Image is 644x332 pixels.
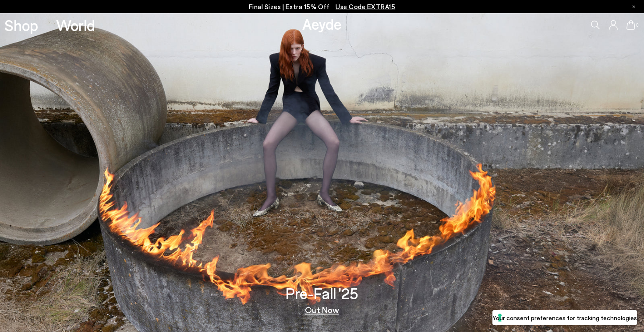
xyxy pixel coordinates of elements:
[336,3,395,10] span: Navigate to /collections/ss25-final-sizes
[626,20,635,30] a: 0
[635,23,640,28] span: 0
[286,286,358,301] h3: Pre-Fall '25
[305,305,339,314] a: Out Now
[492,313,637,322] label: Your consent preferences for tracking technologies
[4,17,38,33] a: Shop
[56,17,95,33] a: World
[492,310,637,325] button: Your consent preferences for tracking technologies
[249,1,396,12] p: Final Sizes | Extra 15% Off
[302,14,342,33] a: Aeyde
